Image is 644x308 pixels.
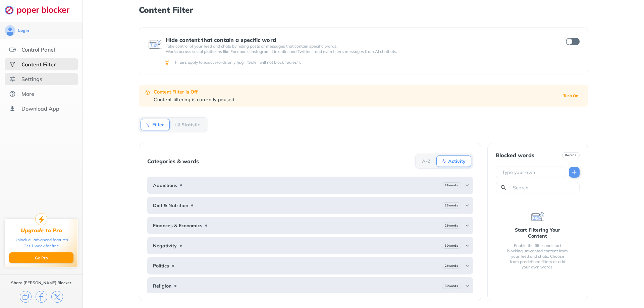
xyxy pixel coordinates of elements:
[147,158,199,164] div: Categories & words
[153,183,177,188] b: Addictions
[139,5,588,14] h1: Content Filter
[20,291,32,303] img: copy.svg
[445,243,458,248] b: 30 words
[445,284,458,288] b: 30 words
[36,291,47,303] img: facebook.svg
[175,122,180,127] img: Statistic
[506,243,569,270] div: Enable the filter and start blocking unwanted content from your feed and chats. Choose from prede...
[153,243,177,248] b: Negativity
[21,227,62,234] div: Upgrade to Pro
[501,169,563,176] input: Type your own
[9,76,16,82] img: settings.svg
[21,46,55,53] div: Control Panel
[14,237,68,243] div: Unlock all advanced features
[445,263,458,268] b: 26 words
[154,89,198,95] b: Content Filter is Off
[445,183,458,188] b: 29 words
[9,252,73,263] button: Go Pro
[166,44,553,49] p: Take control of your feed and chats by hiding posts or messages that contain specific words.
[448,159,466,163] b: Activity
[21,61,56,68] div: Content Filter
[5,25,15,36] img: avatar.svg
[445,223,458,228] b: 25 words
[21,105,59,112] div: Download App
[152,123,164,127] b: Filter
[154,97,555,103] div: Content filtering is currently paused.
[9,61,16,68] img: social-selected.svg
[175,60,578,65] div: Filters apply to exact words only (e.g., "Sale" will not block "Sales").
[9,90,16,97] img: about.svg
[441,159,447,164] img: Activity
[153,283,171,289] b: Religion
[146,122,151,127] img: Filter
[565,153,577,158] b: 0 words
[496,152,534,158] div: Blocked words
[153,203,188,208] b: Diet & Nutrition
[21,76,42,82] div: Settings
[563,94,579,98] b: Turn On
[153,263,169,268] b: Politics
[422,159,431,163] b: A-Z
[181,123,200,127] b: Statistic
[5,5,77,15] img: logo-webpage.svg
[23,243,59,249] div: Get 1 week for free
[512,184,577,191] input: Search
[9,46,16,53] img: features.svg
[35,213,47,225] img: upgrade-to-pro.svg
[166,37,553,43] div: Hide content that contain a specific word
[18,28,29,33] div: Login
[166,49,553,54] p: Works across social platforms like Facebook, Instagram, LinkedIn, and Twitter – and even filters ...
[21,90,34,97] div: More
[445,203,458,208] b: 23 words
[506,227,569,239] div: Start Filtering Your Content
[11,280,71,286] div: Share [PERSON_NAME] Blocker
[9,105,16,112] img: download-app.svg
[153,223,202,228] b: Finances & Economics
[51,291,63,303] img: x.svg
